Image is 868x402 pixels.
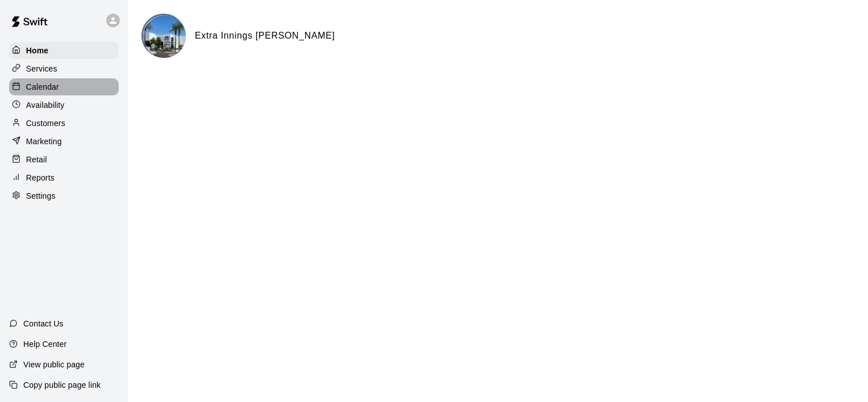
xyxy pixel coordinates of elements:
[9,60,119,77] a: Services
[23,379,101,391] p: Copy public page link
[26,63,57,74] p: Services
[23,359,85,370] p: View public page
[9,115,119,132] a: Customers
[26,99,65,111] p: Availability
[9,78,119,95] a: Calendar
[9,42,119,59] a: Home
[26,172,55,183] p: Reports
[143,15,186,58] img: Extra Innings Chandler logo
[26,45,49,56] p: Home
[9,97,119,114] a: Availability
[9,187,119,204] a: Settings
[9,133,119,150] a: Marketing
[23,338,66,350] p: Help Center
[9,169,119,186] a: Reports
[26,118,65,129] p: Customers
[195,28,335,43] h6: Extra Innings [PERSON_NAME]
[26,154,47,165] p: Retail
[9,151,119,168] a: Retail
[26,190,56,202] p: Settings
[26,81,59,93] p: Calendar
[23,318,64,329] p: Contact Us
[26,136,62,147] p: Marketing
